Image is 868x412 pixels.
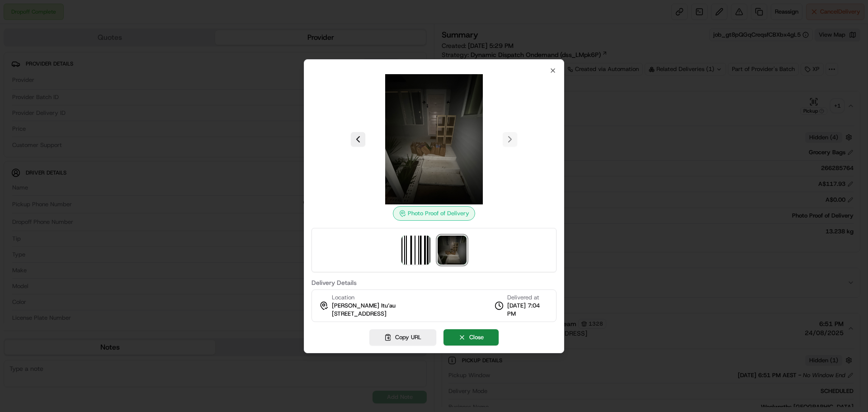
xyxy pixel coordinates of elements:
[332,310,387,318] span: [STREET_ADDRESS]
[507,302,549,318] span: [DATE] 7:04 PM
[438,236,467,265] img: photo_proof_of_delivery image
[393,206,475,221] div: Photo Proof of Delivery
[443,329,499,346] button: Close
[401,236,430,265] img: barcode_scan_on_pickup image
[507,294,549,302] span: Delivered at
[332,294,354,302] span: Location
[369,329,436,346] button: Copy URL
[311,279,557,286] label: Delivery Details
[332,302,396,310] span: [PERSON_NAME] Itu’au
[369,74,499,204] img: photo_proof_of_delivery image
